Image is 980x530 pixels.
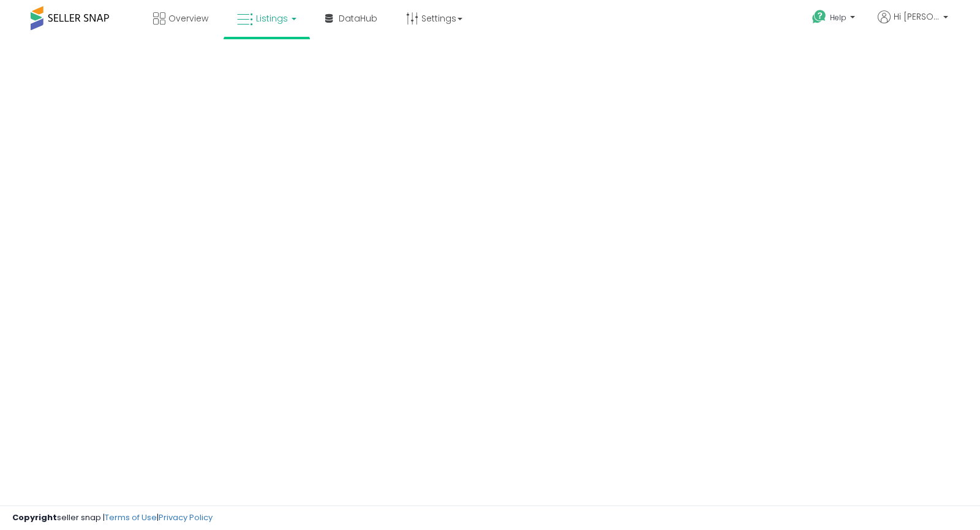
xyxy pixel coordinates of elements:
[812,9,827,25] i: Get Help
[339,12,377,25] span: DataHub
[878,10,948,38] a: Hi [PERSON_NAME]
[894,10,940,23] span: Hi [PERSON_NAME]
[830,12,846,23] span: Help
[168,12,208,25] span: Overview
[256,12,288,25] span: Listings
